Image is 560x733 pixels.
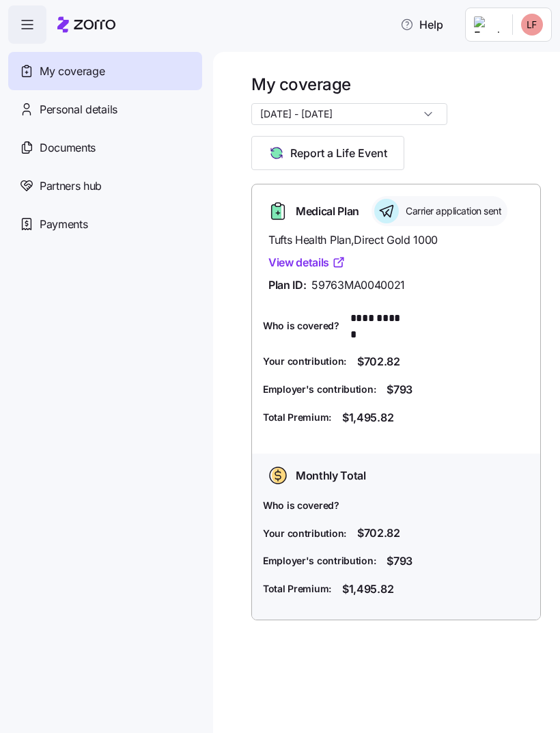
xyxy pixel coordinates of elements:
[296,203,359,220] span: Medical Plan
[357,353,400,370] span: $702.82
[251,136,404,170] button: Report a Life Event
[8,90,202,128] a: Personal details
[8,52,202,90] a: My coverage
[268,277,306,294] span: Plan ID:
[389,11,454,38] button: Help
[290,145,387,161] span: Report a Life Event
[311,277,405,294] span: 59763MA0040021
[263,319,339,333] span: Who is covered?
[387,553,412,570] span: $793
[40,101,117,118] span: Personal details
[40,178,102,195] span: Partners hub
[263,499,339,512] span: Who is covered?
[263,527,346,540] span: Your contribution:
[521,14,543,36] img: bb9624ff15ae536fe5da0a1d915c409a
[8,167,202,205] a: Partners hub
[357,525,400,542] span: $702.82
[342,581,393,598] span: $1,495.82
[474,16,501,33] img: Employer logo
[251,74,447,95] h1: My coverage
[400,16,443,33] span: Help
[402,204,501,218] span: Carrier application sent
[387,381,412,398] span: $793
[263,383,376,396] span: Employer's contribution:
[263,582,331,596] span: Total Premium:
[40,63,104,80] span: My coverage
[263,355,346,368] span: Your contribution:
[296,467,366,484] span: Monthly Total
[8,205,202,243] a: Payments
[40,216,87,233] span: Payments
[342,409,393,426] span: $1,495.82
[268,254,346,271] a: View details
[263,411,331,424] span: Total Premium:
[8,128,202,167] a: Documents
[40,139,96,156] span: Documents
[263,554,376,568] span: Employer's contribution:
[268,232,524,249] span: Tufts Health Plan , Direct Gold 1000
